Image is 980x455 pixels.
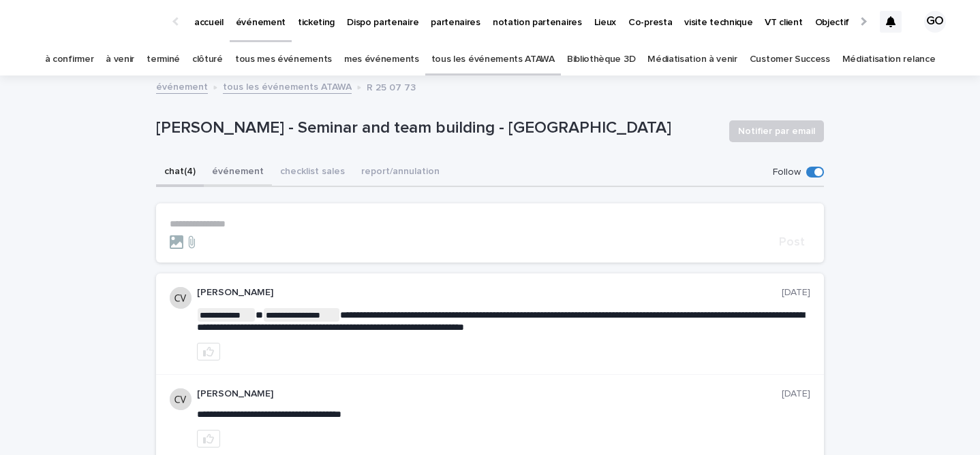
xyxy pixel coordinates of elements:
[924,11,946,33] div: GO
[353,158,448,187] button: report/annulation
[45,44,94,75] a: à confirmer
[197,287,782,299] p: [PERSON_NAME]
[156,118,718,138] p: [PERSON_NAME] - Seminar and team building - [GEOGRAPHIC_DATA]
[197,388,782,400] p: [PERSON_NAME]
[156,78,208,94] a: événement
[223,78,352,94] a: tous les événements ATAWA
[272,158,353,187] button: checklist sales
[647,44,737,75] a: Médiatisation à venir
[367,79,416,94] p: R 25 07 73
[27,8,159,35] img: Ls34BcGeRexTGTNfXpUC
[147,44,180,75] a: terminé
[197,430,220,448] button: like this post
[773,167,801,178] p: Follow
[192,44,223,75] a: clôturé
[344,44,419,75] a: mes événements
[729,120,824,142] button: Notifier par email
[774,236,810,248] button: Post
[779,236,805,248] span: Post
[106,44,134,75] a: à venir
[842,44,936,75] a: Médiatisation relance
[782,287,810,299] p: [DATE]
[782,388,810,400] p: [DATE]
[235,44,332,75] a: tous mes événements
[750,44,830,75] a: Customer Success
[567,44,635,75] a: Bibliothèque 3D
[738,124,815,138] span: Notifier par email
[156,158,204,187] button: chat (4)
[204,158,272,187] button: événement
[431,44,555,75] a: tous les événements ATAWA
[197,343,220,360] button: like this post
